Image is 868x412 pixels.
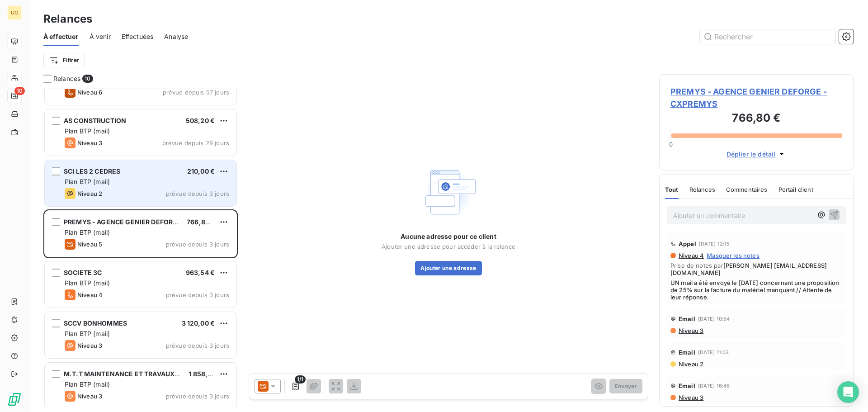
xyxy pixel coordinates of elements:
[166,241,229,248] span: prévue depuis 3 jours
[726,149,776,159] span: Déplier le détail
[187,167,215,175] span: 210,00 €
[187,218,215,226] span: 766,80 €
[382,243,515,250] span: Ajouter une adresse pour accéder à la relance
[7,5,22,20] div: UG
[670,262,827,276] span: [PERSON_NAME] [EMAIL_ADDRESS][DOMAIN_NAME]
[77,291,103,298] span: Niveau 4
[726,186,768,193] span: Commentaires
[90,32,111,41] span: À venir
[679,240,696,247] span: Appel
[186,117,215,124] span: 508,20 €
[670,85,842,110] span: PREMYS - AGENCE GENIER DEFORGE - CXPREMYS
[678,327,703,334] span: Niveau 3
[182,319,215,327] span: 3 120,00 €
[64,117,126,124] span: AS CONSTRUCTION
[670,110,842,128] h3: 766,80 €
[679,315,695,322] span: Email
[65,279,110,287] span: Plan BTP (mail)
[724,149,789,159] button: Déplier le détail
[837,381,859,403] div: Open Intercom Messenger
[679,382,695,389] span: Email
[64,218,182,226] span: PREMYS - AGENCE GENIER DEFORGE
[43,32,79,41] span: À effectuer
[14,87,25,95] span: 10
[698,316,730,322] span: [DATE] 10:54
[77,241,102,248] span: Niveau 5
[164,32,188,41] span: Analyse
[77,139,102,147] span: Niveau 3
[43,11,92,27] h3: Relances
[679,349,695,356] span: Email
[65,380,110,388] span: Plan BTP (mail)
[7,392,22,407] img: Logo LeanPay
[609,379,642,393] button: Envoyer
[163,89,229,96] span: prévue depuis 57 jours
[43,53,85,67] button: Filtrer
[295,375,306,384] span: 1/1
[166,393,229,400] span: prévue depuis 3 jours
[65,330,110,337] span: Plan BTP (mail)
[65,228,110,236] span: Plan BTP (mail)
[77,89,102,96] span: Niveau 6
[166,291,229,298] span: prévue depuis 3 jours
[166,342,229,349] span: prévue depuis 3 jours
[186,269,215,276] span: 963,54 €
[401,232,496,241] span: Aucune adresse pour ce client
[189,370,222,378] span: 1 858,89 €
[64,319,127,327] span: SCCV BONHOMMES
[778,186,813,193] span: Portail client
[698,383,730,388] span: [DATE] 16:48
[82,75,93,83] span: 10
[678,360,703,368] span: Niveau 2
[122,32,154,41] span: Effectuées
[700,29,835,44] input: Rechercher
[707,252,759,259] span: Masquer les notes
[43,89,238,412] div: grid
[420,163,477,221] img: Empty state
[77,190,102,197] span: Niveau 2
[53,74,80,83] span: Relances
[65,178,110,185] span: Plan BTP (mail)
[669,141,673,148] span: 0
[689,186,715,193] span: Relances
[64,269,102,276] span: SOCIETE 3C
[678,252,704,259] span: Niveau 4
[65,127,110,135] span: Plan BTP (mail)
[698,350,729,355] span: [DATE] 11:03
[77,342,102,349] span: Niveau 3
[699,241,730,246] span: [DATE] 12:15
[670,279,842,301] span: UN mail a été envoyé le [DATE] concernant une proposition de 25% sur la facture du matériel manqu...
[64,167,120,175] span: SCI LES 2 CEDRES
[162,139,229,147] span: prévue depuis 29 jours
[415,261,481,275] button: Ajouter une adresse
[670,262,842,276] span: Prise de notes par
[64,370,213,378] span: M.T.T MAINTENANCE ET TRAVAUX TERTIAIRES
[77,393,102,400] span: Niveau 3
[678,394,703,401] span: Niveau 3
[166,190,229,197] span: prévue depuis 3 jours
[665,186,679,193] span: Tout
